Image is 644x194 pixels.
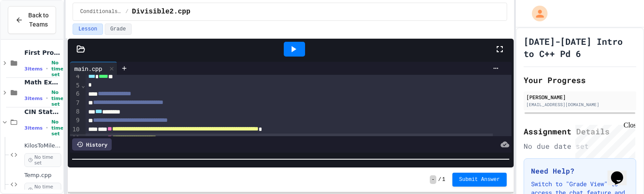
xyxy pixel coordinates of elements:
[24,66,43,72] span: 3 items
[524,141,636,151] div: No due date set
[70,99,81,107] div: 7
[46,124,48,131] span: •
[572,121,635,158] iframe: chat widget
[524,125,636,137] h2: Assignment Details
[80,8,122,15] span: Conditionals: If-Statements
[24,78,61,86] span: Math Expressions
[81,82,85,89] span: Fold line
[459,176,500,183] span: Submit Answer
[24,125,43,131] span: 3 items
[70,134,81,143] div: 11
[524,74,636,86] h2: Your Progress
[24,96,43,101] span: 3 items
[46,95,48,102] span: •
[51,60,63,77] span: No time set
[125,8,128,15] span: /
[24,142,61,150] span: KilosToMiles.cpp
[526,101,634,108] div: [EMAIL_ADDRESS][DOMAIN_NAME]
[24,172,61,179] span: Temp.cpp
[24,49,61,57] span: First Programs and cout
[70,90,81,98] div: 6
[526,93,634,101] div: [PERSON_NAME]
[3,3,60,55] div: Chat with us now!Close
[70,125,81,134] div: 10
[105,23,132,35] button: Grade
[438,176,441,183] span: /
[70,81,81,90] div: 5
[70,107,81,116] div: 8
[430,175,436,184] span: -
[523,3,550,23] div: My Account
[24,108,61,116] span: CIN Statements
[70,116,81,125] div: 9
[51,90,63,107] span: No time set
[24,153,61,167] span: No time set
[28,11,49,29] span: Back to Teams
[70,64,106,73] div: main.cpp
[70,62,117,75] div: main.cpp
[132,7,190,17] span: Divisible2.cpp
[442,176,445,183] span: 1
[46,65,48,72] span: •
[8,6,56,34] button: Back to Teams
[70,72,81,81] div: 4
[531,166,629,176] h3: Need Help?
[72,138,112,151] div: History
[51,119,63,137] span: No time set
[524,35,636,60] h1: [DATE]-[DATE] Intro to C++ Pd 6
[607,159,635,185] iframe: chat widget
[452,173,507,187] button: Submit Answer
[73,23,103,35] button: Lesson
